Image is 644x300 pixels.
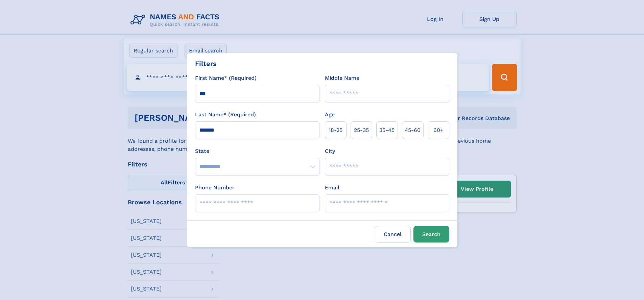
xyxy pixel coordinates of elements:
span: 45‑60 [405,126,421,134]
label: Email [325,184,339,192]
span: 18‑25 [329,126,342,134]
label: Age [325,111,335,119]
label: Middle Name [325,74,359,82]
button: Search [413,226,449,243]
div: Filters [195,59,217,69]
label: City [325,147,335,155]
label: Phone Number [195,184,235,192]
label: Last Name* (Required) [195,111,256,119]
span: 35‑45 [379,126,395,134]
label: Cancel [375,226,411,243]
label: First Name* (Required) [195,74,257,82]
span: 60+ [433,126,444,134]
span: 25‑35 [354,126,369,134]
label: State [195,147,319,155]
